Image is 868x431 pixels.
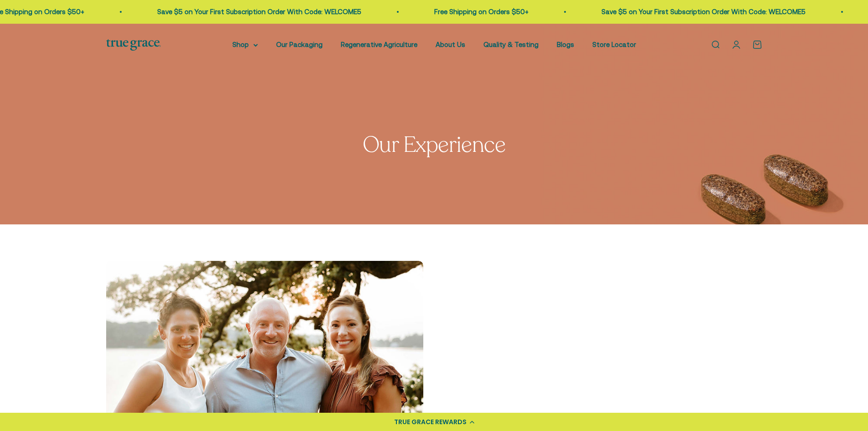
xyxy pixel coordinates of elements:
a: Regenerative Agriculture [341,41,417,48]
a: Free Shipping on Orders $50+ [434,8,529,16]
div: TRUE GRACE REWARDS [394,417,467,427]
a: Blogs [557,41,574,48]
summary: Shop [232,39,258,50]
p: Save $5 on Your First Subscription Order With Code: WELCOME5 [601,6,806,17]
a: Our Packaging [276,41,323,48]
a: Store Locator [592,41,636,48]
a: Quality & Testing [483,41,539,48]
a: About Us [436,41,465,48]
split-lines: Our Experience [363,130,505,160]
p: Save $5 on Your First Subscription Order With Code: WELCOME5 [157,6,361,17]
